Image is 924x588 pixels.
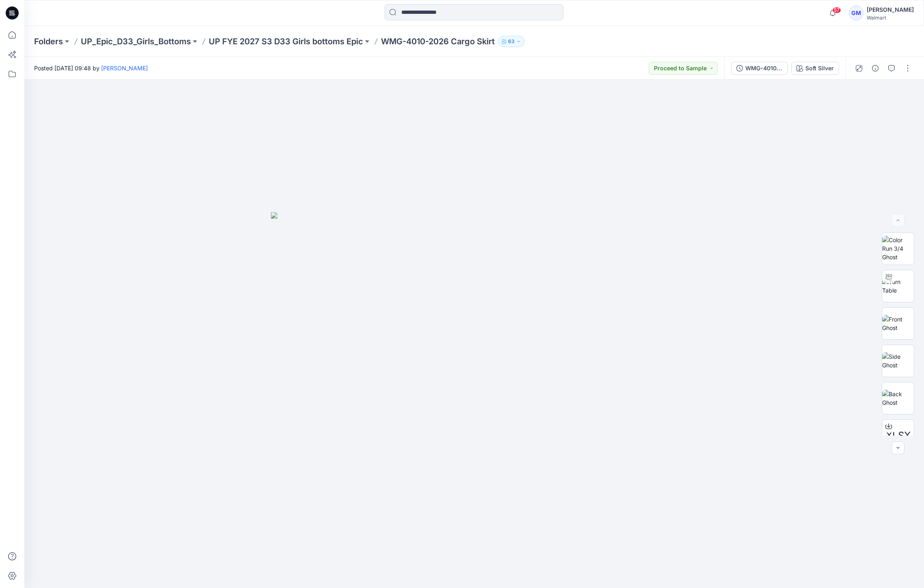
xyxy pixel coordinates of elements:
[791,62,839,75] button: Soft Silver
[508,37,515,46] p: 63
[745,64,783,73] div: WMG-4010-2026 Cargo Skirt_Full Colorway
[209,36,363,47] a: UP FYE 2027 S3 D33 Girls bottoms Epic
[882,390,914,407] img: Back Ghost
[882,315,914,332] img: Front Ghost
[34,64,148,72] span: Posted [DATE] 09:48 by
[101,65,148,72] a: [PERSON_NAME]
[867,5,914,15] div: [PERSON_NAME]
[849,6,863,20] div: GM
[882,236,914,261] img: Color Run 3/4 Ghost
[832,7,841,13] span: 57
[882,278,914,295] img: Turn Table
[867,15,914,21] div: Walmart
[805,64,834,73] div: Soft Silver
[882,352,914,369] img: Side Ghost
[886,428,911,443] span: XLSX
[498,36,525,47] button: 63
[81,36,191,47] a: UP_Epic_D33_Girls_Bottoms
[869,62,882,75] button: Details
[34,36,63,47] a: Folders
[731,62,788,75] button: WMG-4010-2026 Cargo Skirt_Full Colorway
[381,36,495,47] p: WMG-4010-2026 Cargo Skirt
